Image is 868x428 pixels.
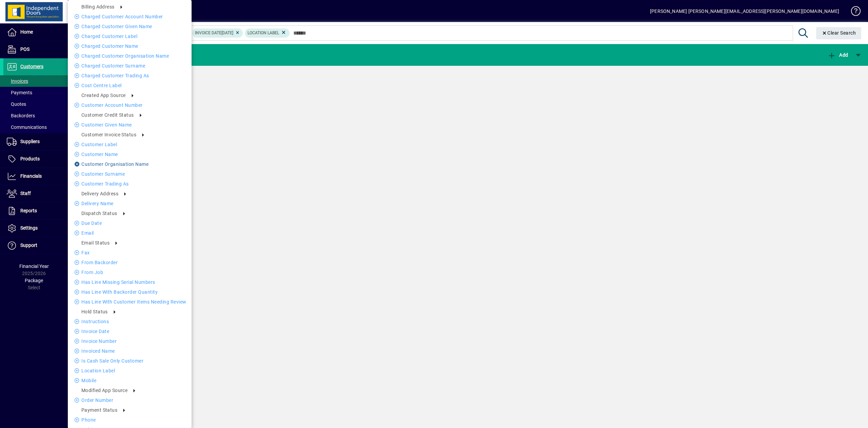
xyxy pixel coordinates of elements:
li: Has Line With Backorder Quantity [68,288,192,296]
li: Charged Customer label [68,32,192,40]
li: Order number [68,396,192,404]
li: Customer name [68,150,192,158]
li: Charged Customer name [68,42,192,50]
li: Invoiced Name [68,347,192,355]
span: Delivery address [81,191,118,196]
li: Email [68,229,192,237]
li: Delivery name [68,199,192,208]
span: Hold Status [81,309,108,314]
li: Has Line With Customer Items Needing Review [68,298,192,306]
span: Billing address [81,4,115,9]
li: From Job [68,268,192,276]
span: Dispatch Status [81,211,117,216]
li: Customer Trading as [68,180,192,188]
li: Charged Customer Organisation name [68,52,192,60]
span: Customer credit status [81,112,134,118]
li: Cost Centre Label [68,81,192,90]
li: Location Label [68,367,192,375]
li: Charged Customer Given name [68,22,192,31]
li: Phone [68,416,192,424]
li: Customer label [68,140,192,149]
li: Invoice number [68,337,192,345]
li: Due date [68,219,192,227]
li: Customer Surname [68,170,192,178]
li: Customer Account number [68,101,192,109]
li: Customer Given name [68,121,192,129]
li: Instructions [68,317,192,326]
span: Payment Status [81,407,117,413]
li: Charged Customer Account number [68,13,192,21]
span: Email status [81,240,110,246]
li: From Backorder [68,258,192,267]
li: Invoice date [68,327,192,335]
li: Is Cash Sale Only Customer [68,357,192,365]
li: Customer Organisation name [68,160,192,168]
span: Modified App Source [81,388,127,393]
li: Fax [68,249,192,257]
li: Has Line Missing Serial Numbers [68,278,192,286]
li: Charged Customer Surname [68,62,192,70]
li: Mobile [68,376,192,385]
span: Created App Source [81,93,126,98]
li: Charged Customer Trading as [68,72,192,80]
span: Customer Invoice Status [81,132,136,137]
